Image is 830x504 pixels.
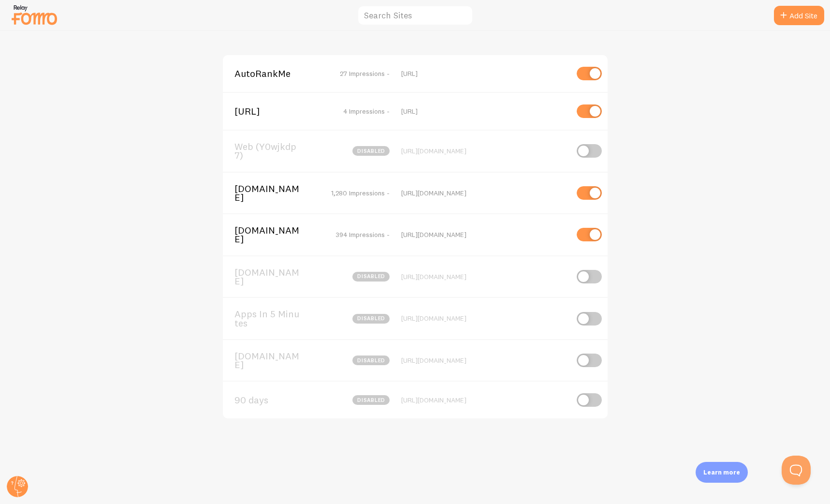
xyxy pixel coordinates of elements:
[331,189,390,197] span: 1,280 Impressions -
[234,396,312,404] span: 90 days
[703,468,740,477] p: Learn more
[401,69,568,78] div: [URL]
[234,142,312,160] span: Web (Y0wjkdp7)
[352,272,390,282] span: disabled
[352,146,390,156] span: disabled
[352,395,390,405] span: disabled
[352,356,390,365] span: disabled
[343,107,390,116] span: 4 Impressions -
[401,147,568,155] div: [URL][DOMAIN_NAME]
[401,356,568,365] div: [URL][DOMAIN_NAME]
[352,314,390,324] span: disabled
[401,107,568,116] div: [URL]
[401,230,568,239] div: [URL][DOMAIN_NAME]
[401,314,568,323] div: [URL][DOMAIN_NAME]
[234,107,312,116] span: [URL]
[10,2,58,27] img: fomo-relay-logo-orange.svg
[401,189,568,197] div: [URL][DOMAIN_NAME]
[696,462,748,483] div: Learn more
[782,456,811,485] iframe: Help Scout Beacon - Open
[234,226,312,244] span: [DOMAIN_NAME]
[401,396,568,404] div: [URL][DOMAIN_NAME]
[234,268,312,286] span: [DOMAIN_NAME]
[335,230,390,239] span: 394 Impressions -
[234,352,312,370] span: [DOMAIN_NAME]
[234,184,312,202] span: [DOMAIN_NAME]
[234,69,312,78] span: AutoRankMe
[340,69,390,78] span: 27 Impressions -
[401,272,568,281] div: [URL][DOMAIN_NAME]
[234,310,312,327] span: Apps In 5 Minutes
